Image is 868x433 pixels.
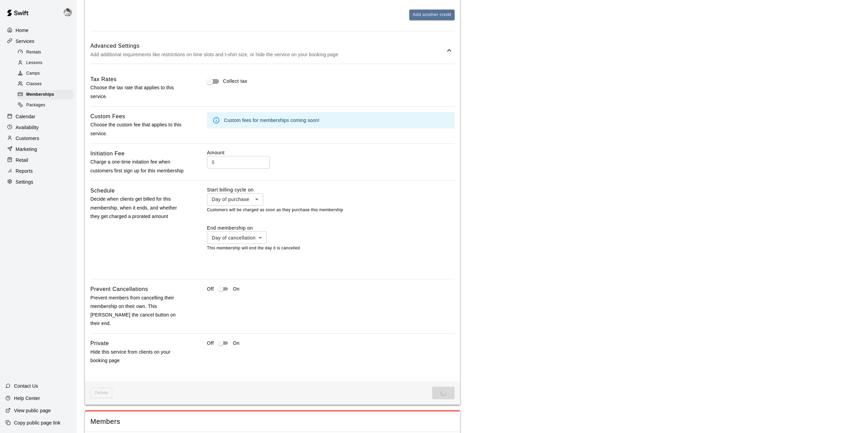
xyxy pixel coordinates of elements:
p: View public page [14,407,51,414]
a: Calendar [5,111,71,122]
h6: Initiation Fee [90,149,125,158]
a: Customers [5,133,71,143]
div: Rentals [16,48,74,57]
h6: Tax Rates [90,75,117,84]
a: Packages [16,100,77,111]
p: Reports [16,168,33,174]
div: Classes [16,79,74,89]
p: Off [207,340,214,347]
p: Off [207,285,214,293]
div: Camps [16,69,74,78]
div: Memberships [16,90,74,99]
a: Marketing [5,144,71,154]
a: Reports [5,166,71,176]
a: Home [5,25,71,35]
a: Retail [5,155,71,165]
div: Advanced SettingsAdd additional requirements like restrictions on time slots and t-shirt size, or... [90,37,455,64]
p: Hide this service from clients on your booking page [90,348,185,365]
p: Retail [16,157,28,164]
label: Amount [207,150,225,155]
span: Members [90,417,455,426]
a: Rentals [16,47,77,58]
p: Choose the tax rate that applies to this service. [90,83,185,100]
span: This membership cannot be deleted since it still has members [90,388,112,398]
p: This membership will end the day it is cancelled [207,245,455,252]
a: Camps [16,68,77,79]
h6: Schedule [90,186,115,195]
p: Copy public page link [14,419,60,426]
div: Lessons [16,58,74,68]
p: Settings [16,179,33,185]
div: Day of purchase [207,193,263,206]
p: Customers will be charged as soon as they purchase this membership [207,207,455,214]
h6: Private [90,339,109,348]
p: On [233,285,240,293]
img: Justin Dunning [64,8,72,16]
p: Prevent members from cancelling their membership on their own. This [PERSON_NAME] the cancel butt... [90,294,185,328]
a: Settings [5,177,71,187]
p: Marketing [16,146,37,153]
a: Availability [5,122,71,133]
div: Day of cancellation [207,231,267,244]
a: Services [5,36,71,46]
p: Add additional requirements like restrictions on time slots and t-shirt size, or hide the service... [90,50,445,59]
p: Charge a one-time initation fee when customers first sign up for this membership [90,158,185,175]
h6: Advanced Settings [90,42,445,50]
span: Memberships [26,91,54,98]
p: Contact Us [14,383,38,389]
span: Classes [26,81,42,88]
span: Collect tax [223,78,248,85]
p: Help Center [14,395,40,402]
p: Services [16,38,34,45]
span: Packages [26,102,45,109]
button: Add another credit [409,10,455,20]
p: Choose the custom fee that applies to this service. [90,121,185,138]
p: Home [16,27,29,34]
p: Calendar [16,113,35,120]
p: On [233,340,240,347]
h6: Prevent Cancellations [90,285,148,294]
p: $ [212,159,215,166]
span: Camps [26,70,40,77]
p: Availability [16,124,39,131]
a: Lessons [16,58,77,68]
div: Custom fees for memberships coming soon! [224,114,320,126]
div: Packages [16,100,74,110]
span: Lessons [26,60,43,66]
p: Decide when clients get billed for this membership, when it ends, and whether they get charged a ... [90,195,185,221]
h6: Custom Fees [90,112,125,121]
p: Customers [16,135,39,142]
a: Memberships [16,90,77,100]
label: End membership on [207,225,267,231]
div: Justin Dunning [62,5,77,19]
a: Classes [16,79,77,90]
label: Start billing cycle on [207,186,263,193]
span: Rentals [26,49,41,56]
